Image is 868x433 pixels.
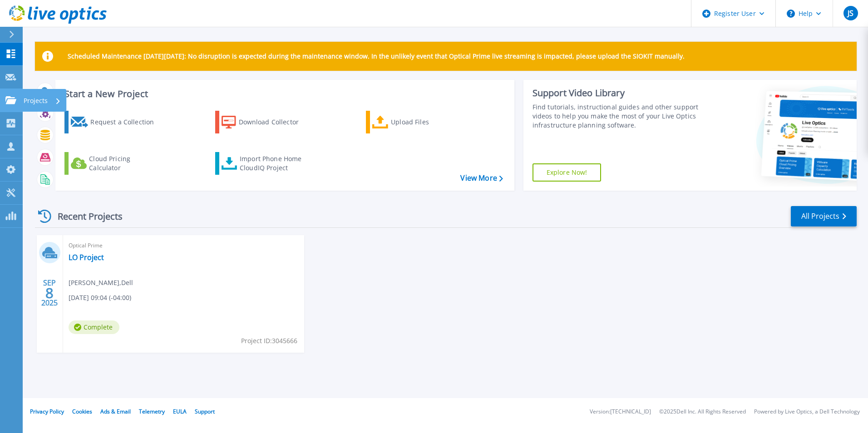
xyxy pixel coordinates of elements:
a: Cookies [72,408,92,415]
a: LO Project [69,253,104,262]
li: Version: [TECHNICAL_ID] [590,409,651,415]
p: Scheduled Maintenance [DATE][DATE]: No disruption is expected during the maintenance window. In t... [68,53,685,60]
li: © 2025 Dell Inc. All Rights Reserved [659,409,746,415]
div: SEP 2025 [41,276,58,310]
span: Complete [69,320,119,334]
div: Support Video Library [533,87,702,99]
a: Telemetry [139,408,165,415]
div: Upload Files [391,113,464,131]
span: 8 [45,289,54,297]
span: [PERSON_NAME] , Dell [69,278,133,288]
div: Find tutorials, instructional guides and other support videos to help you make the most of your L... [533,103,702,130]
span: [DATE] 09:04 (-04:00) [69,293,131,303]
a: EULA [173,408,187,415]
div: Download Collector [239,113,311,131]
a: Upload Files [366,111,467,133]
span: JS [848,10,853,17]
a: All Projects [791,206,857,226]
li: Powered by Live Optics, a Dell Technology [754,409,860,415]
a: Privacy Policy [30,408,64,415]
a: Explore Now! [533,163,602,182]
span: Optical Prime [69,241,299,251]
a: Download Collector [215,111,316,133]
p: Projects [24,89,48,113]
h3: Start a New Project [64,89,503,99]
a: Request a Collection [64,111,166,133]
div: Cloud Pricing Calculator [89,154,162,172]
div: Import Phone Home CloudIQ Project [240,154,311,172]
div: Request a Collection [90,113,163,131]
a: Support [195,408,215,415]
div: Recent Projects [35,205,135,227]
a: Cloud Pricing Calculator [64,152,166,175]
a: Ads & Email [100,408,131,415]
span: Project ID: 3045666 [241,336,297,346]
a: View More [460,174,503,182]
